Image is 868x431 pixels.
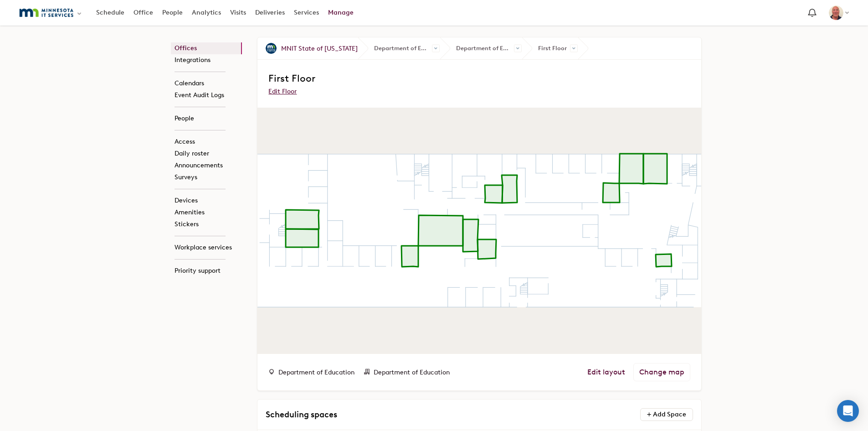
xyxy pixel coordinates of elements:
span: Add Space [653,410,686,418]
a: Change map [633,363,690,381]
span: Department of Education [358,37,440,59]
span: MNIT State of [US_STATE] [281,44,358,53]
span: Department of Education [440,37,522,59]
a: Devices [171,195,242,207]
button: Select an organization - MNIT State of Minnesota currently selected [15,3,87,23]
a: Deliveries [251,5,289,21]
div: Open Intercom Messenger [837,400,859,422]
a: Office [129,5,158,21]
a: Announcements [171,160,242,171]
a: MNIT State of Minnesota MNIT State of [US_STATE] [257,37,358,59]
a: Schedule [92,5,129,21]
a: Visits [226,5,251,21]
a: Priority support [171,265,242,277]
a: Amenities [171,207,242,218]
a: Surveys [171,171,242,183]
span: First Floor [522,37,578,59]
button: Brian Durand [824,3,853,22]
a: Stickers [171,218,242,230]
a: Event Audit Logs [171,89,242,101]
button: Add Space [640,408,693,421]
a: People [171,113,242,125]
a: Offices [171,42,242,54]
a: People [158,5,187,21]
a: Integrations [171,54,242,66]
a: Calendars [171,78,242,89]
a: Notification bell navigates to notifications page [804,5,821,21]
a: Services [289,5,324,21]
span: Notification bell navigates to notifications page [806,7,818,19]
a: Manage [324,5,358,21]
a: Edit Floor [268,88,297,95]
a: Access [171,136,242,148]
a: Workplace services [171,242,242,254]
img: Brian Durand [829,5,843,20]
span: Department of Education [278,369,354,376]
span: Department of Education [374,369,450,376]
img: MNIT State of Minnesota [266,43,277,54]
h3: Scheduling spaces [266,408,488,421]
a: Edit layout [587,368,625,377]
a: Analytics [187,5,226,21]
span: First Floor [268,72,315,84]
a: Daily roster [171,148,242,160]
